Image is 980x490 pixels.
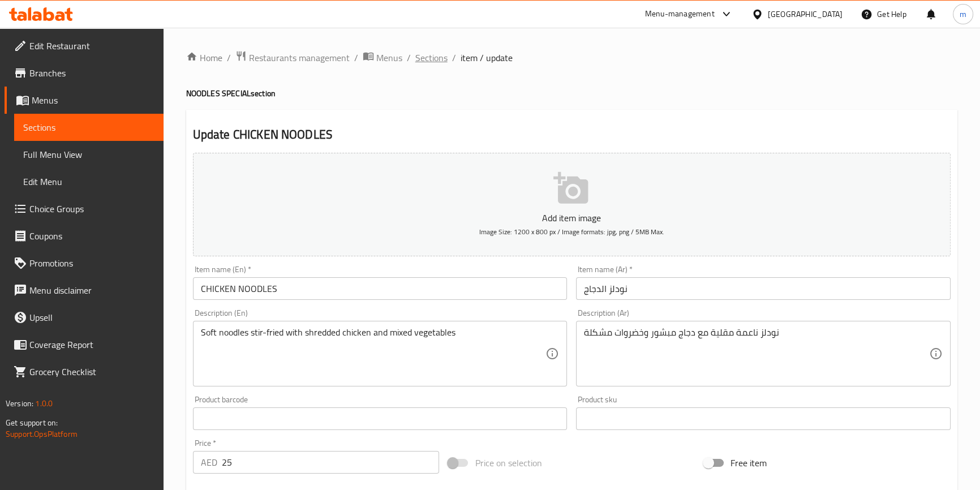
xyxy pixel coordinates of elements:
[407,51,411,65] li: /
[14,141,164,168] a: Full Menu View
[222,451,440,474] input: Please enter price
[5,250,164,277] a: Promotions
[645,7,715,21] div: Menu-management
[5,277,164,304] a: Menu disclaimer
[461,51,513,65] span: item / update
[6,396,33,411] span: Version:
[960,8,966,20] span: m
[35,396,53,411] span: 1.0.0
[6,415,58,430] span: Get support on:
[29,283,154,297] span: Menu disclaimer
[5,222,164,250] a: Coupons
[186,88,957,99] h4: NOODLES SPECIAL section
[576,277,951,300] input: Enter name Ar
[584,327,929,381] textarea: نودلز ناعمة مقلية مع دجاج مبشور وخضروات مشكلة
[730,456,767,470] span: Free item
[249,51,350,65] span: Restaurants management
[29,365,154,379] span: Grocery Checklist
[475,456,541,470] span: Price on selection
[415,51,448,65] a: Sections
[29,338,154,351] span: Coverage Report
[201,455,217,469] p: AED
[23,121,154,134] span: Sections
[29,202,154,216] span: Choice Groups
[23,148,154,161] span: Full Menu View
[193,153,951,256] button: Add item imageImage Size: 1200 x 800 px / Image formats: jpg, png / 5MB Max.
[5,195,164,222] a: Choice Groups
[193,407,568,430] input: Please enter product barcode
[227,51,231,65] li: /
[210,211,933,225] p: Add item image
[5,87,164,114] a: Menus
[32,93,154,107] span: Menus
[29,39,154,53] span: Edit Restaurant
[201,327,546,381] textarea: Soft noodles stir-fried with shredded chicken and mixed vegetables
[452,51,456,65] li: /
[193,277,568,300] input: Enter name En
[5,32,164,59] a: Edit Restaurant
[363,50,402,65] a: Menus
[768,8,843,20] div: [GEOGRAPHIC_DATA]
[14,114,164,141] a: Sections
[14,168,164,195] a: Edit Menu
[5,331,164,358] a: Coverage Report
[29,66,154,80] span: Branches
[186,50,957,65] nav: breadcrumb
[23,175,154,188] span: Edit Menu
[235,50,350,65] a: Restaurants management
[29,229,154,243] span: Coupons
[193,126,951,143] h2: Update CHICKEN NOODLES
[186,51,222,65] a: Home
[5,59,164,87] a: Branches
[354,51,358,65] li: /
[576,407,951,430] input: Please enter product sku
[5,304,164,331] a: Upsell
[29,256,154,270] span: Promotions
[29,311,154,324] span: Upsell
[5,358,164,385] a: Grocery Checklist
[6,427,78,441] a: Support.OpsPlatform
[479,225,664,238] span: Image Size: 1200 x 800 px / Image formats: jpg, png / 5MB Max.
[376,51,402,65] span: Menus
